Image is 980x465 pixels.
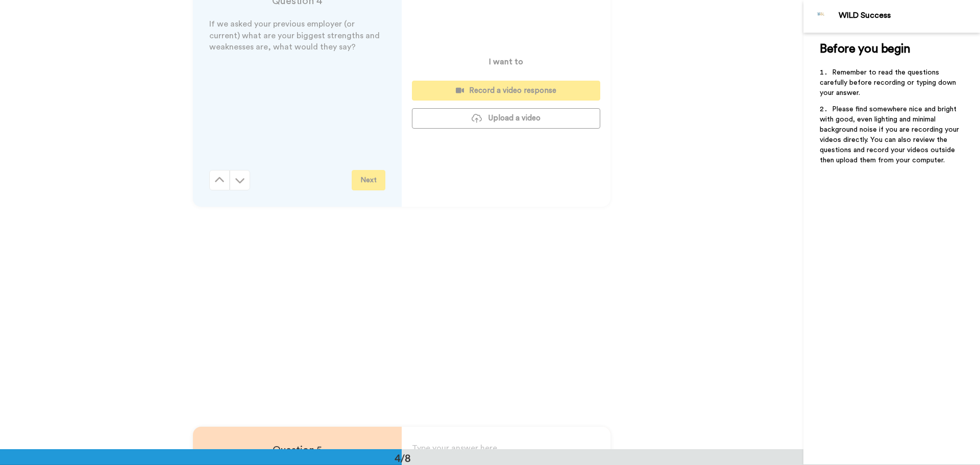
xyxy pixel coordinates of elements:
span: Before you begin [820,43,910,55]
span: If we asked your previous employer (or current) what are your biggest strengths and weaknesses ar... [209,20,382,52]
span: Please find somewhere nice and bright with good, even lighting and minimal background noise if yo... [820,106,961,164]
button: Upload a video [412,108,600,128]
span: Remember to read the questions carefully before recording or typing down your answer. [820,69,958,96]
div: Record a video response [420,85,592,96]
button: Record a video response [412,81,600,101]
div: WILD Success [839,11,979,20]
div: 4/8 [378,451,427,465]
img: Profile Image [809,4,834,29]
button: Next [352,170,385,190]
p: I want to [489,56,523,68]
